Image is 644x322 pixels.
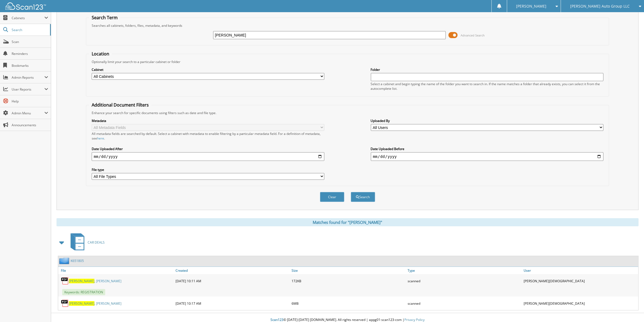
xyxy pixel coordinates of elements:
span: User Reports [12,87,44,92]
label: Date Uploaded After [92,147,325,151]
span: Reminders [12,51,48,56]
div: [PERSON_NAME][DEMOGRAPHIC_DATA] [522,275,638,286]
div: 6MB [290,298,406,309]
input: start [92,152,325,161]
a: K651805 [71,258,84,263]
a: User [522,267,638,274]
div: Enhance your search for specific documents using filters such as date and file type. [89,111,606,115]
span: Cabinets [12,16,44,20]
div: Matches found for "[PERSON_NAME]" [57,218,639,226]
button: Clear [320,192,344,202]
a: Type [406,267,522,274]
div: Select a cabinet and begin typing the name of the folder you want to search in. If the name match... [371,82,604,91]
img: folder2.png [59,257,71,264]
div: Optionally limit your search to a particular cabinet or folder [89,59,606,64]
span: Search [12,28,47,32]
span: Admin Reports [12,75,44,80]
label: Metadata [92,118,325,123]
span: Scan123 [270,317,283,322]
span: Scan [12,39,48,44]
img: scan123-logo-white.svg [5,2,46,10]
span: Keywords: REGISTRATION [62,289,105,295]
span: Announcements [12,123,48,127]
span: CAR DEALS [88,240,105,245]
span: Bookmarks [12,63,48,68]
a: [PERSON_NAME], [PERSON_NAME] [69,279,121,283]
a: [PERSON_NAME], [PERSON_NAME] [69,301,121,306]
label: Date Uploaded Before [371,147,604,151]
div: [DATE] 10:11 AM [174,275,290,286]
label: Uploaded By [371,118,604,123]
a: Privacy Policy [404,317,425,322]
legend: Location [89,51,112,57]
span: [PERSON_NAME] [69,301,94,306]
a: File [58,267,174,274]
label: Folder [371,67,604,72]
a: here [97,136,104,141]
input: end [371,152,604,161]
span: Help [12,99,48,104]
div: [DATE] 10:17 AM [174,298,290,309]
legend: Additional Document Filters [89,102,151,108]
span: [PERSON_NAME] [69,279,94,283]
a: CAR DEALS [67,232,105,253]
div: scanned [406,298,522,309]
div: 172KB [290,275,406,286]
img: PDF.png [61,277,69,285]
label: Cabinet [92,67,325,72]
span: Advanced Search [461,33,485,37]
a: Created [174,267,290,274]
button: Search [351,192,375,202]
span: Admin Menu [12,111,44,115]
a: Size [290,267,406,274]
span: [PERSON_NAME] [516,5,547,8]
img: PDF.png [61,299,69,307]
div: Searches all cabinets, folders, files, metadata, and keywords [89,23,606,28]
span: [PERSON_NAME] Auto Group LLC [570,5,630,8]
label: File type [92,167,325,172]
legend: Search Term [89,15,120,21]
div: All metadata fields are searched by default. Select a cabinet with metadata to enable filtering b... [92,131,325,141]
div: [PERSON_NAME][DEMOGRAPHIC_DATA] [522,298,638,309]
iframe: Chat Widget [617,296,644,322]
div: scanned [406,275,522,286]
